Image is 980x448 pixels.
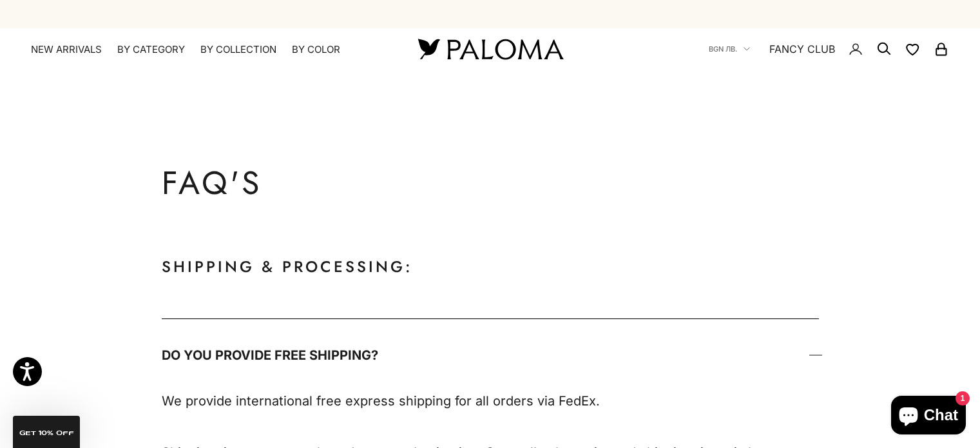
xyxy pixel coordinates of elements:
[19,430,74,436] span: GET 10% Off
[162,319,819,390] summary: Do you provide free shipping?
[31,43,387,56] nav: Primary navigation
[769,41,835,57] a: FANCY CLUB
[117,43,185,56] summary: By Category
[292,43,340,56] summary: By Color
[200,43,276,56] summary: By Collection
[13,416,80,448] div: GET 10% Off
[162,254,819,280] p: Shipping & Processing:
[709,43,737,55] span: BGN лв.
[887,396,970,438] inbox-online-store-chat: Shopify online store chat
[709,43,750,55] button: BGN лв.
[31,43,102,56] a: NEW ARRIVALS
[162,131,600,235] p: FAQ's
[709,28,949,70] nav: Secondary navigation
[162,342,378,368] span: Do you provide free shipping?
